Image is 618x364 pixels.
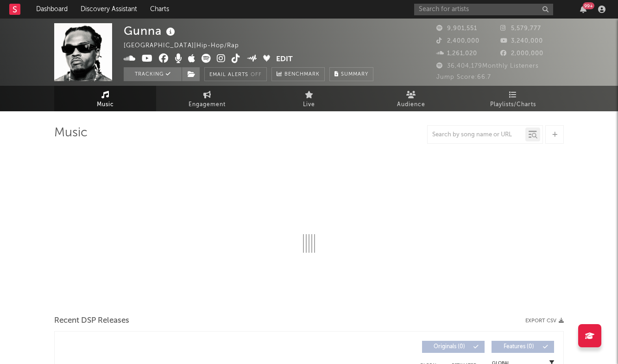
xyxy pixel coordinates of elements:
[204,67,267,81] button: Email AlertsOff
[583,2,594,9] div: 99 +
[397,99,425,110] span: Audience
[462,86,564,111] a: Playlists/Charts
[414,4,553,15] input: Search for artists
[436,38,479,44] span: 2,400,000
[422,341,485,353] button: Originals(0)
[428,344,471,350] span: Originals ( 0 )
[251,72,262,77] em: Off
[360,86,462,111] a: Audience
[124,67,182,81] button: Tracking
[271,67,325,81] a: Benchmark
[156,86,258,111] a: Engagement
[436,51,477,57] span: 1,261,020
[436,63,539,69] span: 36,404,179 Monthly Listeners
[436,74,491,80] span: Jump Score: 66.7
[580,6,586,13] button: 99+
[54,315,129,326] span: Recent DSP Releases
[341,72,368,77] span: Summary
[500,38,543,44] span: 3,240,000
[492,341,554,353] button: Features(0)
[436,26,477,32] span: 9,901,551
[258,86,360,111] a: Live
[500,51,543,57] span: 2,000,000
[54,86,156,111] a: Music
[189,99,226,110] span: Engagement
[525,318,564,324] button: Export CSV
[303,99,315,110] span: Live
[329,67,373,81] button: Summary
[276,54,293,65] button: Edit
[428,131,525,139] input: Search by song name or URL
[490,99,536,110] span: Playlists/Charts
[498,344,540,350] span: Features ( 0 )
[124,23,177,38] div: Gunna
[500,26,541,32] span: 5,579,777
[97,99,114,110] span: Music
[284,69,320,80] span: Benchmark
[124,40,250,51] div: [GEOGRAPHIC_DATA] | Hip-Hop/Rap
